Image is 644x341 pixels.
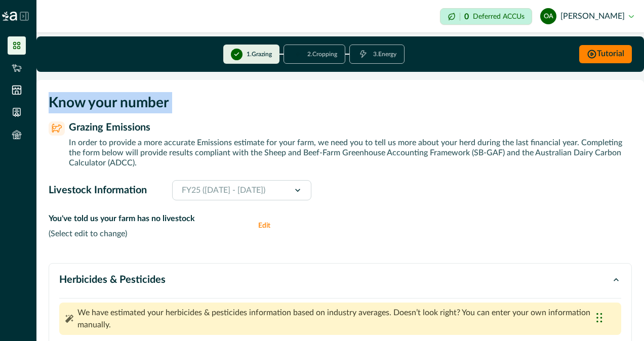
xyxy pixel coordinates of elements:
div: Drag [596,303,602,333]
button: Herbicides & Pesticides [59,274,621,286]
p: We have estimated your herbicides & pesticides information based on industry averages. Doesn’t lo... [77,307,615,331]
button: Oli Ayers[PERSON_NAME] [540,4,634,28]
p: Grazing Emissions [69,121,150,134]
p: Know your number [49,92,632,113]
img: Logo [2,12,17,21]
p: In order to provide a more accurate Emissions estimate for your farm, we need you to tell us more... [69,138,632,168]
p: You've told us your farm has no livestock [49,212,250,225]
button: 3.Energy [349,45,405,64]
button: Edit [258,212,278,239]
button: 1.Grazing [223,45,279,64]
p: Herbicides & Pesticides [59,274,611,286]
p: Deferred ACCUs [473,13,525,20]
button: 2.Cropping [284,45,345,64]
button: Tutorial [579,45,632,63]
iframe: Chat Widget [593,292,644,341]
p: ( Select edit to change ) [49,229,250,239]
p: 0 [464,13,469,21]
p: Livestock Information [49,184,147,196]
